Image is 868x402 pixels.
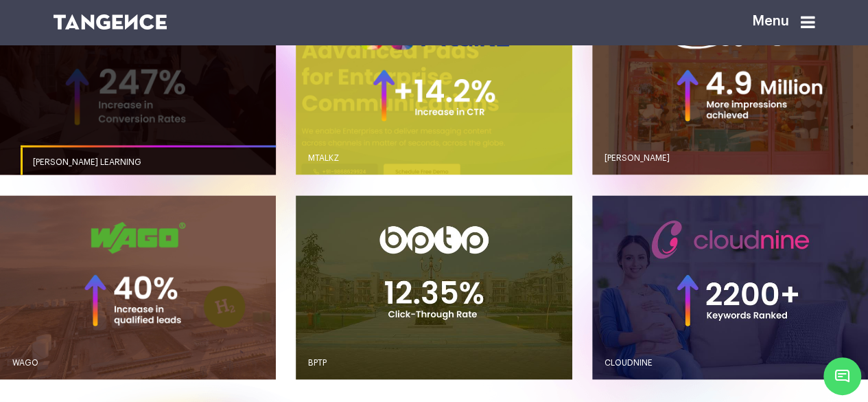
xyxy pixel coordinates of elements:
[605,358,653,366] span: CLOUDNINE
[21,145,296,179] a: [PERSON_NAME] LEARNING
[296,141,572,175] a: MTALKZ
[308,358,327,366] span: BPTP
[12,358,38,366] span: WAGO
[33,157,141,166] span: [PERSON_NAME] LEARNING
[296,346,572,379] a: BPTP
[308,153,339,161] span: MTALKZ
[605,153,670,161] span: [PERSON_NAME]
[823,357,861,395] span: Chat Widget
[592,141,868,175] a: [PERSON_NAME]
[54,14,167,30] img: logo SVG
[296,195,572,379] button: BPTP
[592,195,868,379] button: CLOUDNINE
[592,346,868,379] a: CLOUDNINE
